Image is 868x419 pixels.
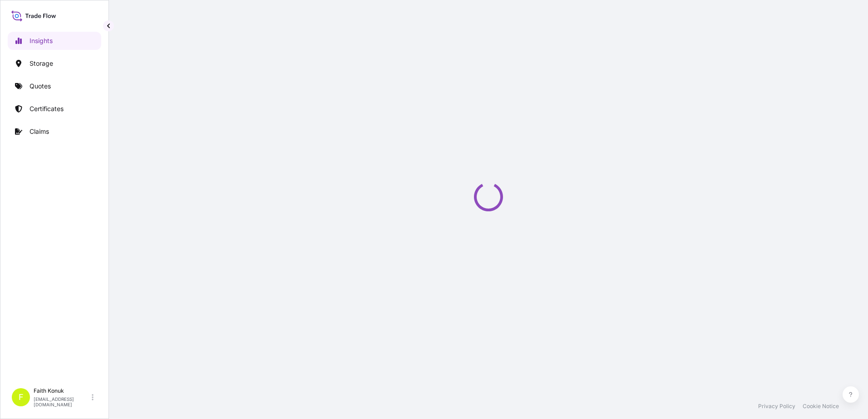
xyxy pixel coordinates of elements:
a: Cookie Notice [803,403,839,410]
p: Quotes [30,82,51,91]
a: Insights [8,32,101,50]
p: [EMAIL_ADDRESS][DOMAIN_NAME] [34,396,90,407]
p: Claims [30,127,49,136]
p: Insights [30,36,53,45]
a: Privacy Policy [758,403,795,410]
a: Quotes [8,77,101,95]
span: F [19,393,24,402]
a: Certificates [8,100,101,118]
p: Faith Konuk [34,387,90,395]
a: Storage [8,54,101,73]
p: Certificates [30,104,64,113]
a: Claims [8,122,101,141]
p: Storage [30,59,53,68]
